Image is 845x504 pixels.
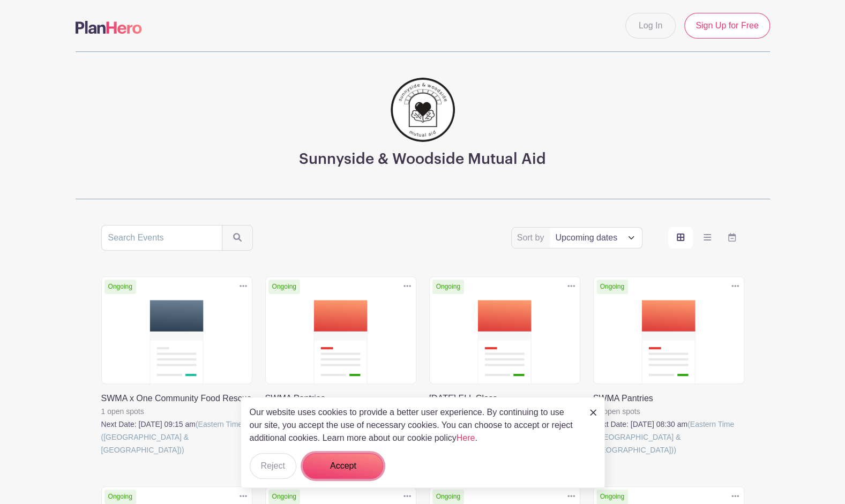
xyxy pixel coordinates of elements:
img: logo-507f7623f17ff9eddc593b1ce0a138ce2505c220e1c5a4e2b4648c50719b7d32.svg [76,21,142,34]
div: order and view [668,227,744,249]
button: Accept [303,453,383,479]
label: Sort by [517,231,548,244]
a: Sign Up for Free [684,13,769,39]
button: Reject [250,453,296,479]
a: Here [457,433,475,442]
a: Log In [625,13,676,39]
p: Our website uses cookies to provide a better user experience. By continuing to use our site, you ... [250,406,579,445]
img: 256.png [391,78,455,142]
input: Search Events [101,225,222,251]
h3: Sunnyside & Woodside Mutual Aid [299,151,546,169]
img: close_button-5f87c8562297e5c2d7936805f587ecaba9071eb48480494691a3f1689db116b3.svg [590,409,596,416]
